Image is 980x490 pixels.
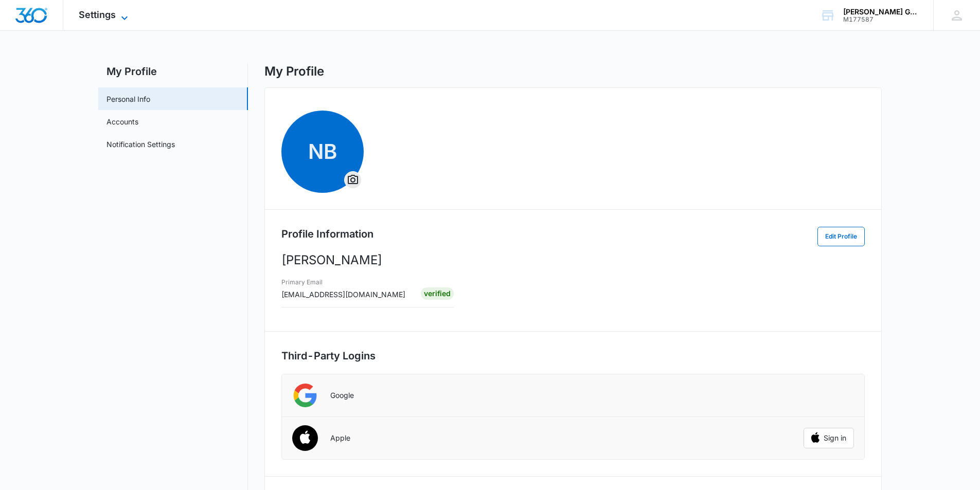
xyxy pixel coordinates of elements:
[264,64,324,79] h1: My Profile
[421,287,454,300] div: Verified
[817,227,865,246] button: Edit Profile
[281,111,364,193] span: NBOverflow Menu
[106,116,138,127] a: Accounts
[292,383,318,408] img: Google
[286,420,325,458] img: Apple
[330,391,354,400] p: Google
[843,8,918,16] div: account name
[843,16,918,23] div: account id
[804,428,854,448] button: Sign in
[281,251,865,269] p: [PERSON_NAME]
[98,64,248,79] h2: My Profile
[281,278,405,287] h3: Primary Email
[345,172,361,188] button: Overflow Menu
[106,94,150,104] a: Personal Info
[330,433,350,443] p: Apple
[281,290,405,299] span: [EMAIL_ADDRESS][DOMAIN_NAME]
[798,384,859,407] iframe: Sign in with Google Button
[79,9,116,20] span: Settings
[281,111,364,193] span: NB
[281,348,865,364] h2: Third-Party Logins
[106,139,175,150] a: Notification Settings
[281,226,373,242] h2: Profile Information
